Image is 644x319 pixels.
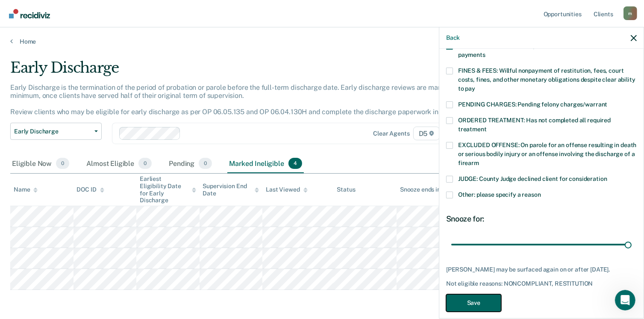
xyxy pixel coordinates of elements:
span: 0 [199,158,212,169]
div: Eligible Now [10,154,71,173]
button: Save [446,294,501,312]
span: EXCLUDED OFFENSE: On parole for an offense resulting in death or serious bodily injury or an offe... [458,142,636,166]
span: FINES & FEES: Willful nonpayment of restitution, fees, court costs, fines, and other monetary obl... [458,67,635,92]
span: JUDGE: County Judge declined client for consideration [458,175,607,182]
div: Status [337,186,355,193]
button: Profile dropdown button [623,6,637,20]
div: Almost Eligible [85,154,153,173]
div: Snooze for: [446,214,637,224]
div: m [623,6,637,20]
a: Home [10,38,634,45]
span: Early Discharge [14,128,91,135]
div: Snooze ends in [400,186,448,193]
img: Recidiviz [9,9,50,18]
p: Early Discharge is the termination of the period of probation or parole before the full-term disc... [10,83,470,116]
iframe: Intercom live chat [615,290,635,310]
div: Early Discharge [10,59,493,83]
span: ORDERED TREATMENT: Has not completed all required treatment [458,117,611,133]
span: 0 [138,158,152,169]
span: 4 [288,158,302,169]
span: 0 [56,158,69,169]
div: [PERSON_NAME] may be surfaced again on or after [DATE]. [446,266,637,273]
div: Clear agents [373,130,409,137]
span: PENDING CHARGES: Pending felony charges/warrant [458,101,607,108]
div: Pending [167,154,214,173]
div: Earliest Eligibility Date for Early Discharge [140,175,196,204]
button: Back [446,34,460,41]
div: DOC ID [77,186,104,193]
div: Not eligible reasons: NONCOMPLIANT, RESTITUTION [446,280,637,287]
span: D5 [413,127,440,140]
div: Last Viewed [266,186,307,193]
div: Name [14,186,38,193]
span: Other: please specify a reason [458,191,541,198]
div: Supervision End Date [203,183,259,197]
div: Marked Ineligible [227,154,304,173]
